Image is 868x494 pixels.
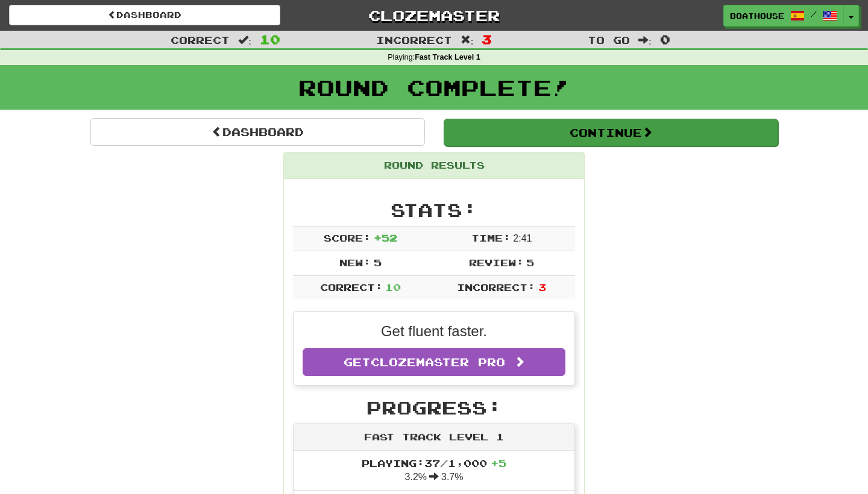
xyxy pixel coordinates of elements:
[723,5,844,27] a: boathouse /
[294,424,574,451] div: Fast Track Level 1
[415,53,480,61] strong: Fast Track Level 1
[9,5,280,25] a: Dashboard
[730,10,784,21] span: boathouse
[320,281,383,293] span: Correct:
[638,35,652,45] span: :
[284,152,584,179] div: Round Results
[471,232,511,243] span: Time:
[171,34,230,46] span: Correct
[444,119,778,146] button: Continue
[513,233,532,243] span: 2 : 41
[303,321,565,342] p: Get fluent faster.
[324,232,371,243] span: Score:
[294,451,574,492] li: 3.2% 3.7%
[469,257,524,268] span: Review:
[385,281,401,293] span: 10
[293,398,575,417] h2: Progress:
[374,232,397,243] span: + 52
[538,281,546,293] span: 3
[811,10,817,18] span: /
[90,118,425,146] a: Dashboard
[660,32,670,46] span: 0
[4,75,864,99] h1: Round Complete!
[238,35,251,45] span: :
[461,35,474,45] span: :
[339,257,371,268] span: New:
[491,457,506,469] span: + 5
[303,348,565,376] a: GetClozemaster Pro
[371,355,505,369] span: Clozemaster Pro
[362,457,506,469] span: Playing: 37 / 1,000
[260,32,280,46] span: 10
[457,281,535,293] span: Incorrect:
[293,200,575,220] h2: Stats:
[374,257,382,268] span: 5
[482,32,492,46] span: 3
[298,5,570,26] a: Clozemaster
[376,34,452,46] span: Incorrect
[526,257,534,268] span: 5
[588,34,630,46] span: To go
